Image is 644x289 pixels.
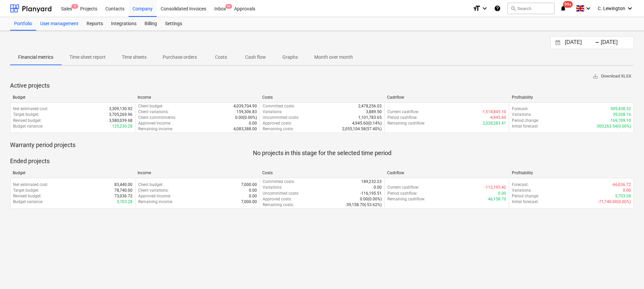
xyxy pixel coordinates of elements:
[13,182,48,188] p: Net estimated cost :
[163,54,197,61] p: Purchase orders
[161,17,186,31] a: Settings
[245,54,266,61] p: Cash flow
[358,115,382,121] p: 1,101,783.65
[138,115,176,121] p: Client commitments :
[263,196,292,202] p: Approved costs :
[360,191,382,196] p: -116,195.51
[241,182,257,188] p: 7,000.00
[498,191,506,196] p: 0.00
[592,73,598,79] span: save_alt
[69,54,106,61] p: Time sheet report
[71,4,78,9] span: 5
[481,4,489,12] i: keyboard_arrow_down
[612,182,631,188] p: -66,036.72
[610,118,631,124] p: 169,709.10
[13,188,39,193] p: Target budget :
[387,196,425,202] p: Remaining cashflow :
[552,39,563,47] button: Interact with the calendar and add the check-in date for your trip.
[18,54,53,61] p: Financial metrics
[13,118,42,124] p: Revised budget :
[138,126,173,132] p: Remaining income :
[595,41,599,45] div: -
[512,199,539,205] p: Initial forecast :
[138,171,257,175] div: Income
[512,118,539,124] p: Period change :
[225,4,232,9] span: 9+
[236,109,257,115] p: 159,306.83
[138,199,173,205] p: Remaining income :
[109,118,132,124] p: 3,580,039.68
[512,188,532,193] p: Variations :
[482,109,506,115] p: -1,518,845.10
[387,121,425,126] p: Remaining cashflow :
[512,95,631,100] div: Profitability
[263,179,295,185] p: Committed costs :
[314,54,353,61] p: Month over month
[13,199,43,205] p: Budget variance :
[512,171,631,175] div: Profitability
[387,191,418,196] p: Period cashflow :
[107,17,141,31] a: Integrations
[10,17,36,31] a: Portfolio
[352,121,382,126] p: 4,945.60 ( 0.14% )
[138,188,169,193] p: Client variations :
[374,185,382,190] p: 0.00
[387,171,506,175] div: Cashflow
[10,149,634,157] p: No projects in this stage for the selected time period
[83,17,107,31] div: Reports
[512,124,539,129] p: Initial forecast :
[109,106,132,112] p: 3,309,130.92
[613,112,631,117] p: 39,208.16
[282,54,298,61] p: Graphs
[114,188,132,193] p: 78,740.00
[623,188,631,193] p: 0.00
[138,193,171,199] p: Approved income :
[263,202,294,208] p: Remaining costs :
[590,71,634,82] button: Download XLSX
[13,95,132,100] div: Budget
[473,4,481,12] i: format_size
[563,38,598,47] input: Start Date
[387,109,419,115] p: Current cashflow :
[366,109,382,115] p: 3,889.50
[361,179,382,185] p: 189,232.23
[489,115,506,121] p: -4,945.60
[626,4,634,12] i: keyboard_arrow_down
[599,38,634,47] input: End Date
[345,202,382,208] p: -39,158.70 ( -53.62% )
[263,185,282,190] p: Variations :
[598,6,625,11] span: C. Lewington
[241,199,257,205] p: 7,000.00
[262,95,382,100] div: Costs
[13,124,43,129] p: Budget variance :
[483,121,506,126] p: 2,028,283.41
[138,182,163,188] p: Client budget :
[114,193,132,199] p: 73,036.72
[485,185,506,190] p: -112,195.42
[584,4,592,12] i: keyboard_arrow_down
[592,73,631,80] span: Download XLSX
[358,103,382,109] p: 2,478,256.03
[560,4,567,12] i: notifications
[507,3,554,14] button: Search
[598,199,631,205] p: -71,740.00 ( 0.00% )
[13,106,48,112] p: Net estimated cost :
[387,115,418,121] p: Period cashflow :
[213,54,229,61] p: Costs
[235,115,257,121] p: 0.00 ( 0.00% )
[114,182,132,188] p: 83,440.00
[342,126,382,132] p: 2,055,104.58 ( 57.40% )
[610,257,644,289] iframe: Chat Widget
[263,126,294,132] p: Remaining costs :
[10,141,634,149] p: Warranty period projects
[262,171,382,175] div: Costs
[263,109,282,115] p: Variations :
[233,126,257,132] p: 4,083,388.00
[233,103,257,109] p: 4,039,704.90
[13,171,132,175] div: Budget
[138,95,257,100] div: Income
[117,199,132,205] p: 5,703.28
[249,193,257,199] p: 0.00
